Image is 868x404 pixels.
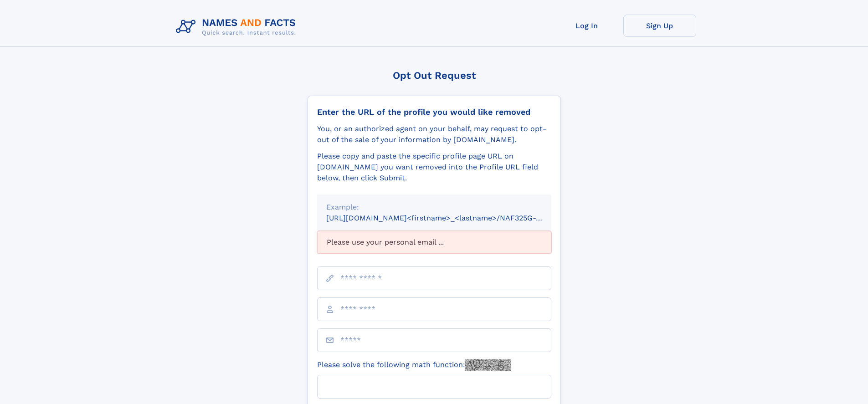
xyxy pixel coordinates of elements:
label: Please solve the following math function: [317,359,511,371]
div: Example: [326,202,542,213]
div: Opt Out Request [308,70,561,81]
div: Please copy and paste the specific profile page URL on [DOMAIN_NAME] you want removed into the Pr... [317,151,551,184]
img: Logo Names and Facts [172,15,303,39]
a: Log In [550,15,623,37]
div: Enter the URL of the profile you would like removed [317,107,551,117]
div: Please use your personal email ... [317,231,551,254]
a: Sign Up [623,15,696,37]
small: [URL][DOMAIN_NAME]<firstname>_<lastname>/NAF325G-xxxxxxxx [326,214,569,222]
div: You, or an authorized agent on your behalf, may request to opt-out of the sale of your informatio... [317,123,551,145]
